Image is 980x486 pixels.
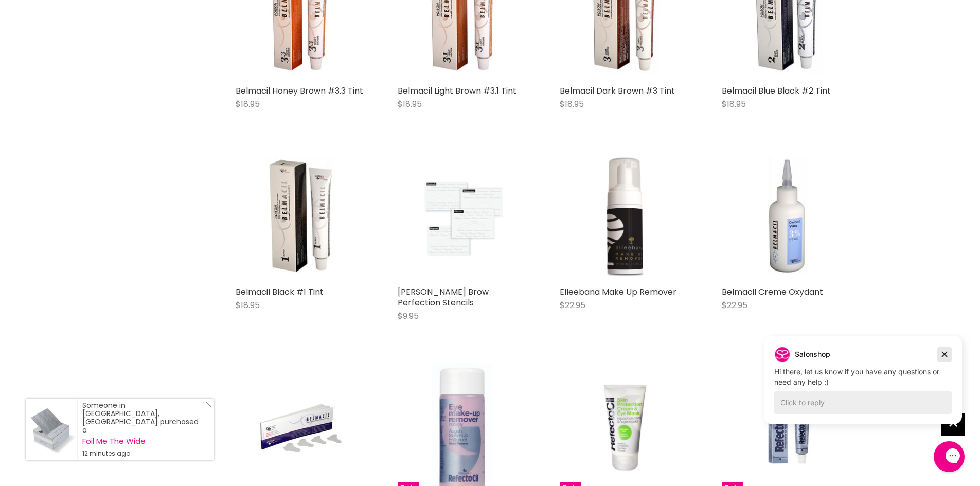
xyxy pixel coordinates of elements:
span: $18.95 [236,98,260,110]
a: Belmacil Light Brown #3.1 Tint [398,85,516,97]
span: $18.95 [236,299,260,311]
a: Close Notification [201,401,211,411]
div: Someone in [GEOGRAPHIC_DATA], [GEOGRAPHIC_DATA] purchased a [82,401,204,458]
a: Belmacil Honey Brown #3.3 Tint [236,85,363,97]
img: Belmacil Black #1 Tint [257,150,344,281]
a: Belmacil Creme Oxydant [722,286,823,298]
span: $22.95 [560,299,585,311]
img: Belmacil Creme Oxydant [743,150,830,281]
a: Visit product page [26,399,77,460]
svg: Close Icon [205,401,211,407]
small: 12 minutes ago [82,449,204,458]
a: Belmacil Blue Black #2 Tint [722,85,831,97]
img: Ardell Brow Perfection Stencils [419,150,507,281]
a: Belmacil Creme Oxydant [722,150,853,281]
a: Elleebana Make Up Remover [560,286,676,298]
a: Belmacil Black #1 Tint [236,150,367,281]
span: $18.95 [722,98,746,110]
iframe: Gorgias live chat campaigns [756,334,970,440]
a: Foil Me The Wide [82,437,204,445]
a: [PERSON_NAME] Brow Perfection Stencils [398,286,489,309]
span: $22.95 [722,299,747,311]
iframe: Gorgias live chat messenger [929,438,970,476]
a: Ardell Brow Perfection Stencils [398,150,529,281]
span: $9.95 [398,310,419,322]
span: $18.95 [398,98,422,110]
span: $18.95 [560,98,584,110]
img: Elleebana Make Up Remover [560,150,691,281]
a: Belmacil Black #1 Tint [236,286,324,298]
a: Belmacil Dark Brown #3 Tint [560,85,675,97]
